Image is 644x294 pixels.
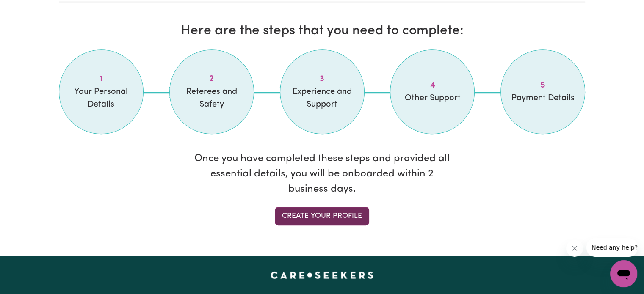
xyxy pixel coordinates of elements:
[290,85,354,111] span: Experience and Support
[5,6,51,13] span: Need any help?
[180,73,243,85] span: Step 2
[59,23,586,39] h2: Here are the steps that you need to complete:
[586,238,637,257] iframe: Message from company
[290,73,354,85] span: Step 3
[275,207,369,225] a: Create your profile
[610,260,637,287] iframe: Button to launch messaging window
[401,92,464,104] span: Other Support
[566,240,583,257] iframe: Close message
[271,271,373,278] a: Careseekers home page
[511,92,575,104] span: Payment Details
[401,79,464,92] span: Step 4
[180,85,243,111] span: Referees and Safety
[511,79,575,92] span: Step 5
[193,151,451,197] p: Once you have completed these steps and provided all essential details, you will be onboarded wit...
[69,85,133,111] span: Your Personal Details
[69,73,133,85] span: Step 1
